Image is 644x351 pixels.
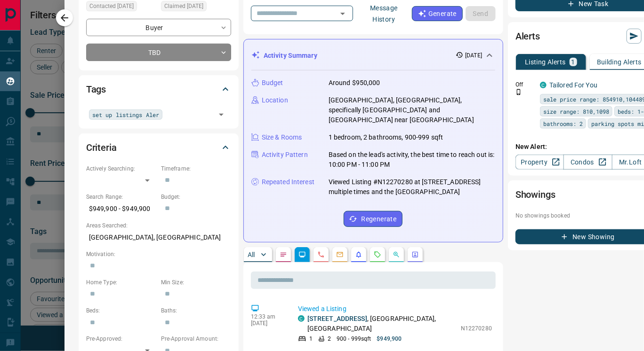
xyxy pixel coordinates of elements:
p: Beds: [86,306,156,315]
button: Open [215,108,228,121]
p: Pre-Approved: [86,335,156,343]
p: Location [262,95,288,105]
svg: Agent Actions [411,251,419,258]
svg: Push Notification Only [515,89,522,95]
div: TBD [86,44,231,61]
p: Areas Searched: [86,221,231,230]
span: bathrooms: 2 [543,119,583,128]
button: Message History [356,0,412,27]
div: Criteria [86,136,231,159]
svg: Emails [336,251,344,258]
p: Motivation: [86,250,231,258]
p: Baths: [161,306,231,315]
p: Min Size: [161,278,231,287]
svg: Notes [280,251,287,258]
span: size range: 810,1098 [543,107,609,116]
p: Activity Pattern [262,150,308,160]
svg: Requests [374,251,381,258]
svg: Lead Browsing Activity [298,251,306,258]
h2: Tags [86,82,106,97]
p: Actively Searching: [86,164,156,173]
p: Search Range: [86,193,156,201]
p: Size & Rooms [262,133,302,142]
p: [GEOGRAPHIC_DATA], [GEOGRAPHIC_DATA], specifically [GEOGRAPHIC_DATA] and [GEOGRAPHIC_DATA] near [... [329,95,495,125]
p: , [GEOGRAPHIC_DATA], [GEOGRAPHIC_DATA] [307,314,456,334]
p: $949,900 - $949,900 [86,201,156,217]
p: Repeated Interest [262,177,314,187]
p: Based on the lead's activity, the best time to reach out is: 10:00 PM - 11:00 PM [329,150,495,170]
p: Around $950,000 [329,78,380,88]
div: condos.ca [540,82,547,88]
p: Timeframe: [161,164,231,173]
div: Buyer [86,19,231,36]
p: 1 bedroom, 2 bathrooms, 900-999 sqft [329,133,443,142]
div: condos.ca [298,315,305,322]
button: Generate [412,6,463,21]
p: Pre-Approval Amount: [161,335,231,343]
p: 1 [572,59,575,65]
p: 1 [309,335,313,343]
p: Budget: [161,193,231,201]
div: Fri Oct 10 2025 [161,1,231,14]
div: Tags [86,78,231,101]
button: Regenerate [344,211,402,227]
span: Contacted [DATE] [89,1,134,11]
p: All [248,251,255,258]
h2: Showings [515,187,555,202]
p: Home Type: [86,278,156,287]
h2: Criteria [86,140,117,155]
p: $949,900 [377,335,402,343]
p: [DATE] [251,320,284,327]
h2: Alerts [515,29,540,44]
p: [GEOGRAPHIC_DATA], [GEOGRAPHIC_DATA] [86,230,231,245]
p: 900 - 999 sqft [337,335,371,343]
p: Budget [262,78,283,88]
span: set up listings Aler [92,110,159,119]
svg: Listing Alerts [355,251,362,258]
div: Activity Summary[DATE] [251,47,495,64]
p: Activity Summary [264,51,317,61]
p: Viewed Listing #N12270280 at [STREET_ADDRESS] multiple times and the [GEOGRAPHIC_DATA] [329,177,495,197]
svg: Opportunities [393,251,400,258]
p: 12:33 am [251,313,284,320]
p: 2 [328,335,331,343]
span: Claimed [DATE] [164,1,203,11]
a: [STREET_ADDRESS] [307,315,367,322]
button: Open [336,7,349,20]
p: Listing Alerts [525,59,566,65]
p: N12270280 [461,324,492,333]
p: Building Alerts [597,59,642,65]
a: Condos [563,155,612,170]
div: Fri Oct 10 2025 [86,1,156,14]
p: Viewed a Listing [298,304,492,314]
a: Tailored For You [549,81,597,89]
p: [DATE] [465,51,482,60]
svg: Calls [317,251,325,258]
p: Off [515,80,534,89]
a: Property [515,155,564,170]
